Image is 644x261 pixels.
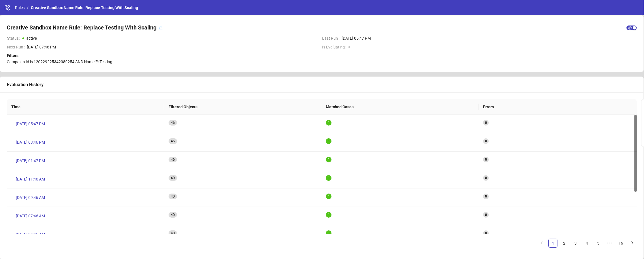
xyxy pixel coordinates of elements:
sup: 46 [169,157,177,162]
span: left [540,241,543,245]
li: Next 5 Pages [605,239,614,248]
sup: 40 [169,212,177,218]
span: 4 [171,194,173,198]
span: 1 [328,231,330,235]
span: 4 [171,231,173,235]
span: 4 [171,158,173,162]
span: [DATE] 09:46 AM [16,194,45,201]
sup: 1 [326,212,331,218]
span: [DATE] 01:47 PM [16,158,45,164]
sup: 40 [169,230,177,236]
a: 16 [617,239,625,247]
span: Status [7,35,22,41]
span: [DATE] 05:47 PM [16,121,45,127]
th: Time [7,99,164,115]
span: Last Run [322,35,342,41]
a: 4 [583,239,591,247]
li: Previous Page [537,239,546,248]
sup: 0 [483,138,489,144]
span: 1 [328,121,330,125]
div: Evaluation History [7,81,637,88]
span: 6 [173,121,175,125]
li: / [27,5,29,11]
sup: 40 [169,194,177,199]
sup: 1 [326,194,331,199]
span: 1 [328,158,330,162]
a: 5 [594,239,602,247]
div: Creative Sandbox Name Rule: Replace Testing With Scalingedit [7,22,163,33]
span: edit [159,26,163,29]
span: 6 [173,158,175,162]
sup: 1 [326,157,331,162]
span: Is Evaluating [322,44,348,50]
a: 3 [571,239,580,247]
span: Next Run [7,44,27,50]
span: Campaign Id is 120229225342080254 AND Name ∋ Testing [7,60,112,64]
a: [DATE] 03:46 PM [11,138,49,147]
span: 4 [171,121,173,125]
sup: 1 [326,138,331,144]
sup: 40 [169,175,177,181]
span: 4 [171,213,173,217]
sup: 46 [169,138,177,144]
sup: 0 [483,212,489,218]
span: [DATE] 05:46 AM [16,231,45,237]
a: [DATE] 07:46 AM [11,211,49,220]
a: Rules [14,5,26,11]
sup: 0 [483,175,489,181]
span: 0 [173,231,175,235]
span: 6 [173,139,175,143]
button: left [537,239,546,248]
th: Matched Cases [321,99,479,115]
sup: 0 [483,194,489,199]
span: 0 [173,213,175,217]
span: [DATE] 07:46 AM [16,213,45,219]
span: 1 [328,213,330,217]
span: 1 [328,176,330,180]
sup: 0 [483,120,489,126]
span: [DATE] 03:46 PM [16,139,45,145]
span: 0 [173,176,175,180]
a: [DATE] 09:46 AM [11,193,49,202]
span: [DATE] 05:47 PM [342,35,637,41]
span: ••• [605,239,614,248]
h4: Creative Sandbox Name Rule: Replace Testing With Scaling [7,24,156,31]
sup: 0 [483,157,489,162]
sup: 0 [483,230,489,236]
a: [DATE] 11:46 AM [11,175,49,184]
span: 4 [171,176,173,180]
th: Filtered Objects [164,99,321,115]
span: [DATE] 11:46 AM [16,176,45,182]
li: 16 [616,239,625,248]
li: 5 [594,239,603,248]
span: [DATE] 07:46 PM [27,44,317,50]
sup: 46 [169,120,177,126]
li: 4 [582,239,591,248]
a: 1 [549,239,557,247]
li: 2 [560,239,569,248]
a: [DATE] 01:47 PM [11,156,49,165]
span: 0 [173,194,175,198]
a: [DATE] 05:47 PM [11,119,49,128]
button: right [628,239,637,248]
a: [DATE] 05:46 AM [11,230,49,239]
strong: Filters: [7,53,20,58]
li: Next Page [628,239,637,248]
span: 1 [328,194,330,198]
a: Creative Sandbox Name Rule: Replace Testing With Scaling [30,5,139,11]
span: 1 [328,139,330,143]
span: 4 [171,139,173,143]
sup: 1 [326,120,331,126]
th: Errors [479,99,637,115]
sup: 1 [326,230,331,236]
span: active [26,36,37,41]
sup: 1 [326,175,331,181]
span: right [630,241,634,245]
a: 2 [560,239,568,247]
